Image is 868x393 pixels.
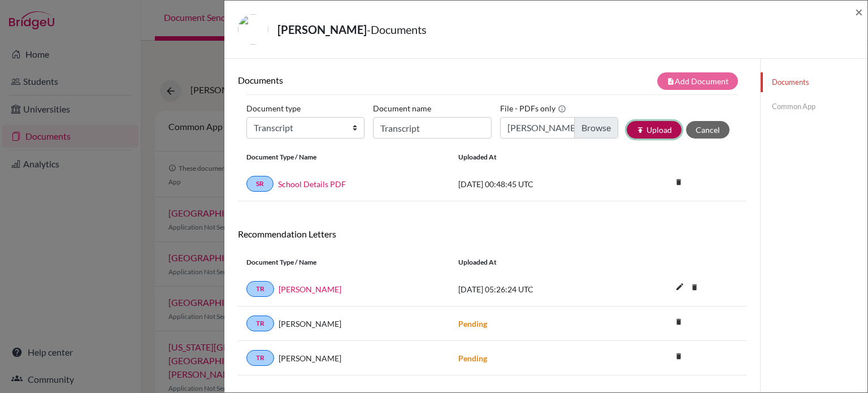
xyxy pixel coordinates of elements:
a: delete [670,349,687,365]
i: edit [671,278,689,296]
div: Uploaded at [450,152,619,162]
span: [DATE] 05:26:24 UTC [458,284,533,294]
span: - Documents [367,23,427,36]
a: TR [246,281,274,297]
a: TR [246,316,274,331]
h6: Recommendation Letters [238,228,747,239]
button: note_addAdd Document [657,72,738,90]
i: delete [670,174,687,191]
div: Uploaded at [450,257,619,267]
strong: [PERSON_NAME] [277,23,367,36]
a: SR [246,176,274,192]
label: Document name [373,100,431,117]
i: delete [670,313,687,330]
span: [PERSON_NAME] [279,318,341,330]
button: Cancel [686,121,730,139]
h6: Documents [238,75,492,85]
a: delete [670,315,687,330]
a: Documents [761,72,867,92]
a: delete [686,280,703,296]
a: delete [670,175,687,191]
label: File - PDFs only [500,100,566,117]
a: School Details PDF [278,178,346,190]
i: delete [670,348,687,365]
a: [PERSON_NAME] [279,283,341,295]
button: publishUpload [627,121,682,139]
span: [PERSON_NAME] [279,352,341,364]
i: publish [636,126,644,134]
div: [DATE] 00:48:45 UTC [450,178,619,190]
strong: Pending [458,319,487,329]
i: delete [686,279,703,296]
button: Close [855,5,863,19]
i: note_add [667,77,675,85]
strong: Pending [458,353,487,363]
span: × [855,3,863,20]
a: TR [246,350,274,366]
a: Common App [761,97,867,116]
div: Document Type / Name [238,257,450,267]
label: Document type [246,100,301,117]
button: edit [670,279,689,296]
div: Document Type / Name [238,152,450,162]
